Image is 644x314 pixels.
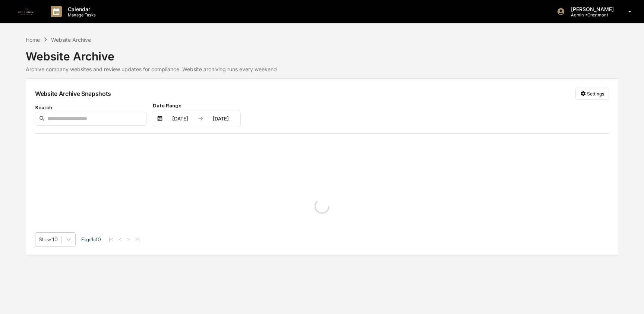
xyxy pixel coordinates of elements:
p: [PERSON_NAME] [565,6,618,12]
div: Website Archive [26,44,618,63]
span: Page 1 of 0 [81,236,101,242]
div: Search [35,104,147,110]
button: |< [107,236,115,242]
div: [DATE] [164,116,196,122]
img: calendar [157,116,163,122]
div: Archive company websites and review updates for compliance. Website archiving runs every weekend [26,66,618,72]
button: >| [133,236,142,242]
p: Calendar [62,6,100,12]
div: Website Archive Snapshots [35,90,111,97]
div: Date Range [153,103,241,109]
div: [DATE] [205,116,237,122]
button: Settings [575,88,609,100]
div: Website Archive [51,37,91,43]
div: Home [26,37,40,43]
img: arrow right [198,116,203,122]
p: Manage Tasks [62,12,100,18]
img: logo [18,3,36,21]
button: > [125,236,132,242]
p: Admin • Crestmont [565,12,618,18]
button: < [116,236,124,242]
